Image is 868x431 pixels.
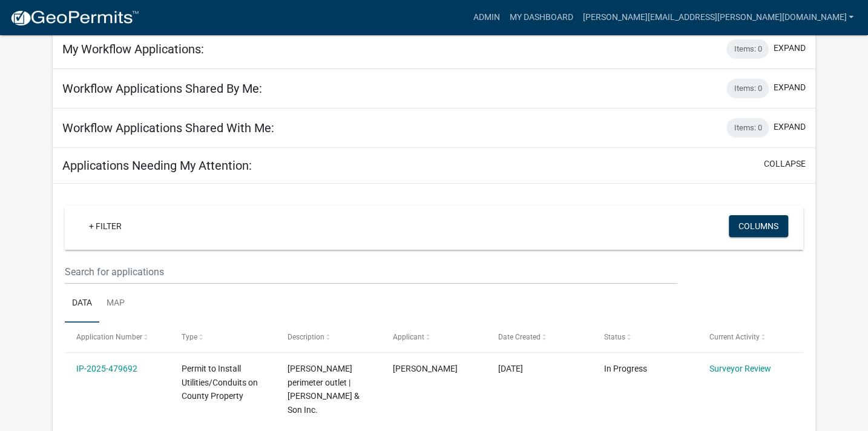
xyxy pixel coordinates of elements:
datatable-header-cell: Application Number [65,322,170,352]
button: collapse [764,158,806,170]
span: Type [182,333,197,341]
button: expand [774,81,806,94]
h5: My Workflow Applications: [62,42,204,56]
h5: Applications Needing My Attention: [62,158,252,173]
datatable-header-cell: Date Created [487,322,592,352]
a: Data [65,284,99,323]
datatable-header-cell: Applicant [381,322,487,352]
span: Status [603,333,625,341]
h5: Workflow Applications Shared By Me: [62,81,262,96]
input: Search for applications [65,259,677,284]
a: My Dashboard [504,6,577,29]
datatable-header-cell: Status [592,322,697,352]
span: Sam Morrow perimeter outlet | Miller & Son Inc. [287,364,359,415]
div: Items: 0 [726,118,769,138]
button: Columns [729,215,788,237]
a: Admin [468,6,504,29]
a: IP-2025-479692 [76,364,137,373]
datatable-header-cell: Type [170,322,275,352]
a: Map [99,284,132,323]
a: + Filter [79,215,131,237]
span: Galen Miller [393,364,458,373]
button: expand [774,121,806,133]
span: Application Number [76,333,142,341]
datatable-header-cell: Description [275,322,381,352]
a: [PERSON_NAME][EMAIL_ADDRESS][PERSON_NAME][DOMAIN_NAME] [577,6,858,29]
span: In Progress [603,364,646,373]
datatable-header-cell: Current Activity [697,322,803,352]
span: Permit to Install Utilities/Conduits on County Property [182,364,258,401]
span: 09/17/2025 [498,364,523,373]
button: expand [774,42,806,55]
span: Description [287,333,324,341]
a: Surveyor Review [709,364,771,373]
span: Current Activity [709,333,760,341]
div: Items: 0 [726,79,769,98]
span: Date Created [498,333,541,341]
div: Items: 0 [726,39,769,59]
h5: Workflow Applications Shared With Me: [62,121,274,135]
span: Applicant [393,333,424,341]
